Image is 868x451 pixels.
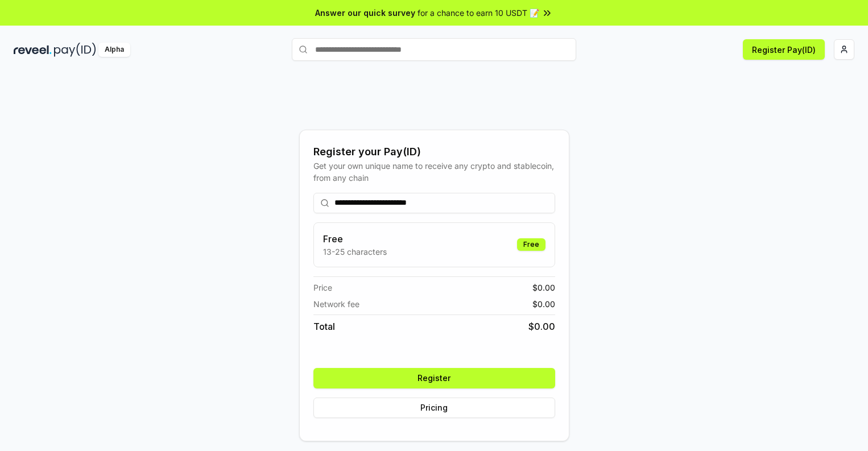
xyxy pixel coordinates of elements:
[313,160,555,184] div: Get your own unique name to receive any crypto and stablecoin, from any chain
[532,298,555,310] span: $ 0.00
[313,298,359,310] span: Network fee
[313,282,332,293] span: Price
[313,144,555,160] div: Register your Pay(ID)
[517,238,545,251] div: Free
[54,43,96,57] img: pay_id
[532,282,555,293] span: $ 0.00
[313,368,555,388] button: Register
[315,7,415,19] span: Answer our quick survey
[313,398,555,418] button: Pricing
[98,43,130,57] div: Alpha
[528,320,555,333] span: $ 0.00
[323,232,387,246] h3: Free
[313,320,335,333] span: Total
[14,43,52,57] img: reveel_dark
[323,246,387,258] p: 13-25 characters
[743,39,825,60] button: Register Pay(ID)
[418,7,539,19] span: for a chance to earn 10 USDT 📝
